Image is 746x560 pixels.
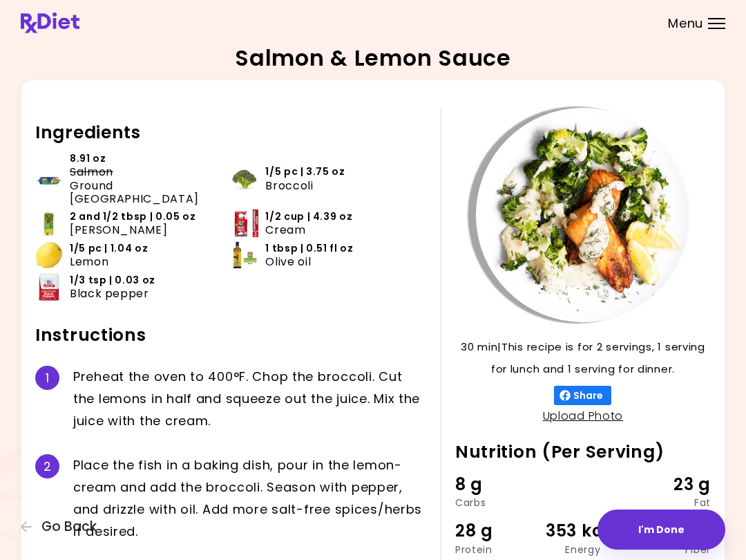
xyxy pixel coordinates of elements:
[70,210,195,223] span: 2 and 1/2 tbsp | 0.05 oz
[21,519,104,534] button: Go Back
[73,454,427,542] div: Place the fish in a baking dish, pour in the lemon-cream and add the broccoli. Season with pepper...
[554,386,611,405] button: Share
[70,165,113,178] span: Salmon
[597,510,725,550] button: I'm Done
[70,274,155,287] span: 1/3 tsp | 0.03 oz
[70,287,149,300] span: Black pepper
[265,242,353,255] span: 1 tbsp | 0.51 fl oz
[626,498,711,507] div: Fat
[70,242,148,255] span: 1/5 pc | 1.04 oz
[41,519,97,534] span: Go Back
[235,47,510,69] h2: Salmon & Lemon Sauce
[35,454,59,478] div: 2
[70,255,108,268] span: Lemon
[265,179,313,192] span: Broccoli
[455,545,540,554] div: Protein
[70,152,106,165] span: 8.91 oz
[265,255,311,268] span: Olive oil
[571,390,606,401] span: Share
[21,12,79,33] img: RxDiet
[455,441,711,463] h2: Nutrition (Per Serving)
[35,366,59,390] div: 1
[70,179,211,205] span: Ground [GEOGRAPHIC_DATA]
[455,472,540,498] div: 8 g
[455,518,540,544] div: 28 g
[543,408,624,424] a: Upload Photo
[455,336,711,380] p: 30 min | This recipe is for 2 servings, 1 serving for lunch and 1 serving for dinner.
[35,122,427,144] h2: Ingredients
[35,324,427,346] h2: Instructions
[626,472,711,498] div: 23 g
[540,518,625,544] div: 353 kcal
[540,545,625,554] div: Energy
[73,366,427,432] div: Preheat the oven to 400°F. Chop the broccoli. Cut the lemons in half and squeeze out the juice. M...
[265,165,345,178] span: 1/5 pc | 3.75 oz
[70,223,167,236] span: [PERSON_NAME]
[668,17,703,30] span: Menu
[265,210,352,223] span: 1/2 cup | 4.39 oz
[455,498,540,507] div: Carbs
[265,223,305,236] span: Cream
